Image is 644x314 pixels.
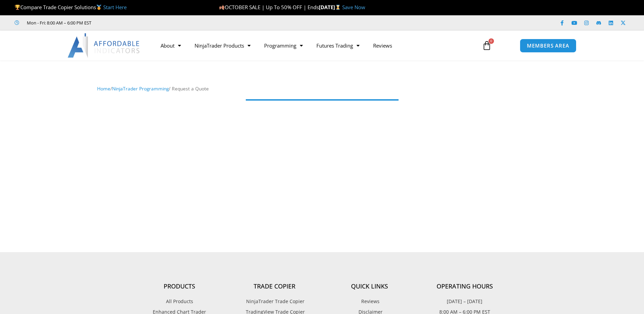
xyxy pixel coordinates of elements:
p: [DATE] – [DATE] [417,297,512,306]
strong: [DATE] [319,4,342,11]
a: Home [97,85,110,92]
a: All Products [132,297,227,306]
img: ⌛ [335,5,341,10]
img: 🥇 [96,5,102,10]
a: NinjaTrader Products [188,38,257,53]
a: 0 [472,36,502,55]
nav: Breadcrumb [97,84,547,93]
span: Reviews [360,297,380,306]
a: Save Now [342,4,365,11]
h4: Products [132,283,227,290]
a: About [154,38,188,53]
h4: Operating Hours [417,283,512,290]
a: NinjaTrader Programming [112,85,169,92]
a: Start Here [103,4,127,11]
a: MEMBERS AREA [520,39,576,53]
a: Reviews [322,297,417,306]
img: 🏆 [15,5,20,10]
iframe: Customer reviews powered by Trustpilot [101,19,203,26]
img: 🍂 [219,5,224,10]
a: NinjaTrader Trade Copier [227,297,322,306]
nav: Menu [154,38,474,53]
img: LogoAI | Affordable Indicators – NinjaTrader [68,33,141,58]
a: Programming [257,38,310,53]
a: Reviews [366,38,399,53]
span: MEMBERS AREA [527,43,569,48]
span: Compare Trade Copier Solutions [15,4,127,11]
h4: Trade Copier [227,283,322,290]
a: Futures Trading [310,38,366,53]
span: OCTOBER SALE | Up To 50% OFF | Ends [219,4,319,11]
span: NinjaTrader Trade Copier [244,297,305,306]
span: 0 [489,38,494,44]
h4: Quick Links [322,283,417,290]
span: All Products [166,297,193,306]
span: Mon - Fri: 8:00 AM – 6:00 PM EST [25,19,91,27]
